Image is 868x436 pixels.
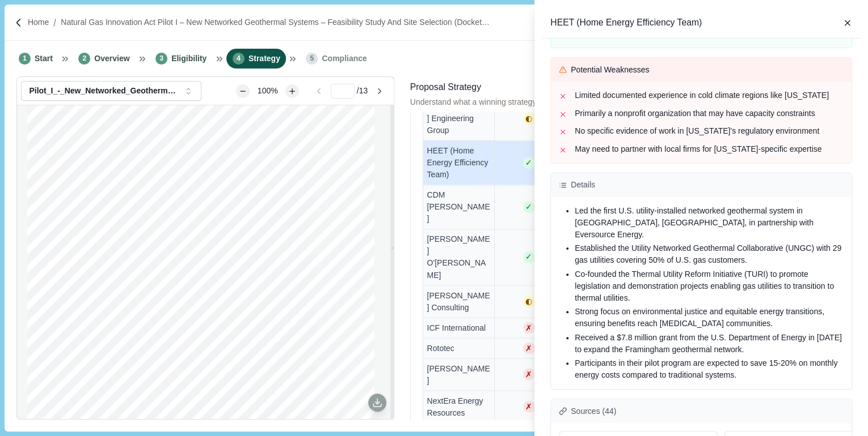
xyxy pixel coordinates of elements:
[575,306,844,330] li: Strong focus on environmental justice and equitable energy transitions, ensuring benefits reach [...
[571,405,616,417] span: Sources ( 44 )
[575,205,844,241] li: Led the first U.S. utility-installed networked geothermal system in [GEOGRAPHIC_DATA], [GEOGRAPHI...
[575,242,844,266] li: Established the Utility Networked Geothermal Collaborative (UNGC) with 29 gas utilities covering ...
[575,143,821,155] p: May need to partner with local firms for [US_STATE]-specific expertise
[571,179,595,191] span: Details
[575,108,815,119] p: Primarily a nonprofit organization that may have capacity constraints
[575,268,844,304] li: Co-founded the Thermal Utility Reform Initiative (TURI) to promote legislation and demonstration ...
[575,89,829,101] p: Limited documented experience in cold climate regions like [US_STATE]
[550,16,702,30] h2: HEET (Home Energy Efficiency Team)
[575,332,844,356] li: Received a $7.8 million grant from the U.S. Department of Energy in [DATE] to expand the Framingh...
[571,64,649,76] span: Potential Weaknesses
[575,125,819,137] p: No specific evidence of work in [US_STATE]'s regulatory environment
[575,357,844,381] li: Participants in their pilot program are expected to save 15-20% on monthly energy costs compared ...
